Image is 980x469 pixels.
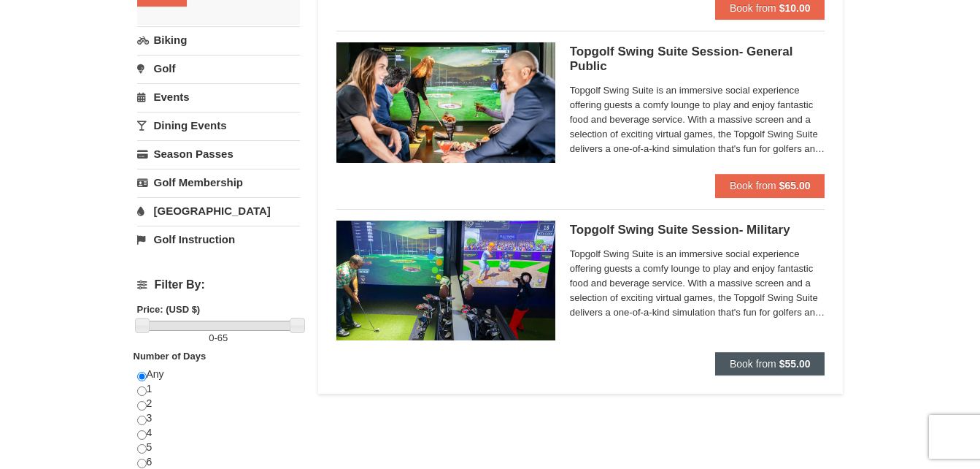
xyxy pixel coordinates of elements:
span: 0 [209,332,214,343]
a: Golf Membership [137,169,300,196]
img: 19664770-17-d333e4c3.jpg [336,42,555,162]
h5: Topgolf Swing Suite Session- General Public [570,45,825,74]
strong: $55.00 [779,358,811,370]
span: Book from [730,180,776,191]
span: Topgolf Swing Suite is an immersive social experience offering guests a comfy lounge to play and ... [570,83,825,156]
a: Golf [137,55,300,82]
span: Book from [730,358,776,370]
a: Golf Instruction [137,226,300,253]
a: Dining Events [137,112,300,139]
button: Book from $65.00 [715,174,825,197]
strong: Price: (USD $) [137,304,201,315]
a: Biking [137,26,300,53]
button: Book from $55.00 [715,352,825,375]
a: Events [137,83,300,110]
h4: Filter By: [137,278,300,291]
span: Book from [730,2,776,14]
a: Season Passes [137,140,300,167]
label: - [137,331,300,346]
strong: $10.00 [779,2,811,14]
img: 19664770-40-fe46a84b.jpg [336,221,555,340]
span: 65 [217,332,228,343]
strong: $65.00 [779,180,811,191]
a: [GEOGRAPHIC_DATA] [137,197,300,224]
strong: Number of Days [134,351,207,362]
h5: Topgolf Swing Suite Session- Military [570,223,825,237]
span: Topgolf Swing Suite is an immersive social experience offering guests a comfy lounge to play and ... [570,247,825,320]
